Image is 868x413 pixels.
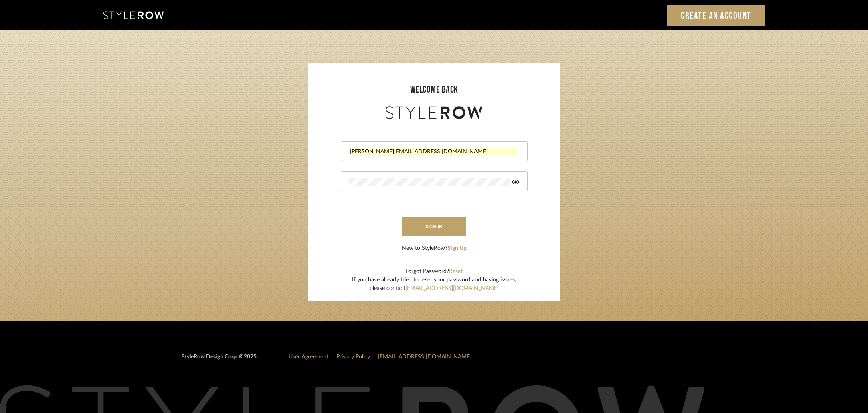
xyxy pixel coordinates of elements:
[352,267,516,276] div: Forgot Password?
[316,83,552,97] div: welcome back
[405,285,499,291] a: [EMAIL_ADDRESS][DOMAIN_NAME]
[352,276,516,293] div: If you have already tried to reset your password and having issues, please contact
[349,148,517,156] input: Email Address
[449,267,463,276] button: Reset
[289,354,328,360] a: User Agreement
[667,5,765,26] a: Create an Account
[402,244,467,253] div: New to StyleRow?
[447,244,467,253] button: Sign Up
[402,217,466,236] button: sign in
[182,353,257,368] div: StyleRow Design Corp. ©2025
[378,354,471,360] a: [EMAIL_ADDRESS][DOMAIN_NAME]
[336,354,370,360] a: Privacy Policy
